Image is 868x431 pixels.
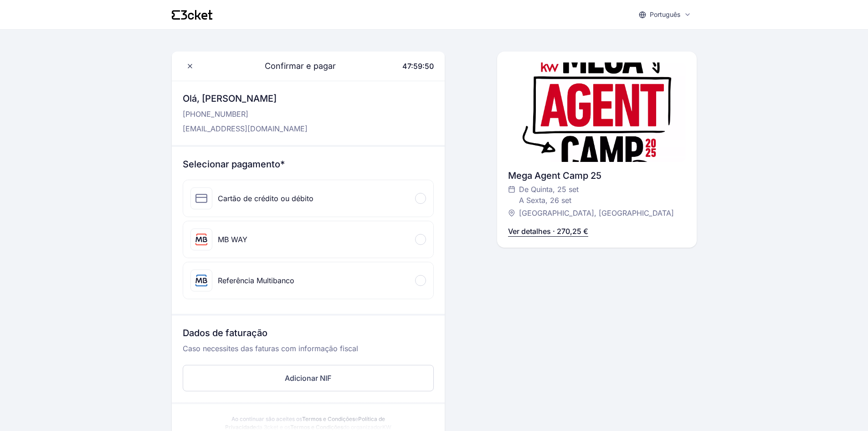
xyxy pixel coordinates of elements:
h3: Selecionar pagamento* [183,158,434,171]
div: Mega Agent Camp 25 [508,169,686,182]
h3: Dados de faturação [183,327,434,343]
p: [EMAIL_ADDRESS][DOMAIN_NAME] [183,123,308,134]
h3: Olá, [PERSON_NAME] [183,92,308,105]
span: Confirmar e pagar [254,60,336,73]
div: Referência Multibanco [218,275,294,286]
a: Termos e Condições [302,415,355,422]
a: Termos e Condições [290,424,343,431]
button: Adicionar NIF [183,365,434,391]
p: [PHONE_NUMBER] [183,109,308,119]
p: Ver detalhes · 270,25 € [508,226,588,237]
div: Cartão de crédito ou débito [218,193,313,204]
div: MB WAY [218,234,247,245]
span: [GEOGRAPHIC_DATA], [GEOGRAPHIC_DATA] [519,208,674,218]
p: Caso necessites das faturas com informação fiscal [183,343,434,361]
span: De Quinta, 25 set A Sexta, 26 set [519,184,579,206]
p: Português [650,10,680,19]
span: 47:59:50 [402,62,434,71]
